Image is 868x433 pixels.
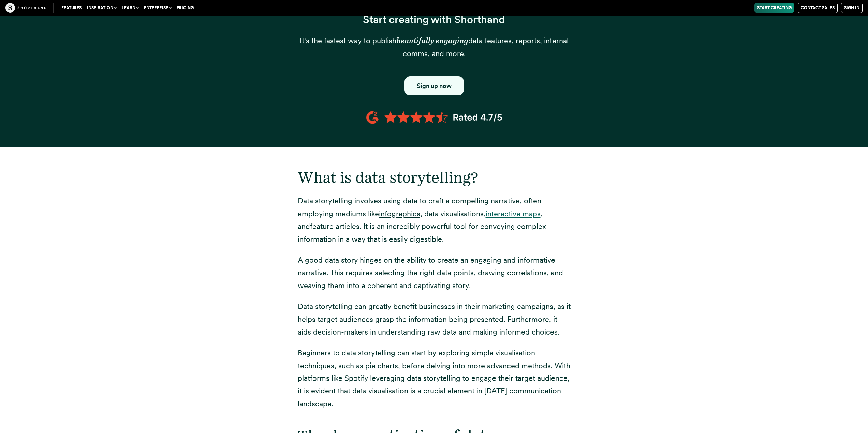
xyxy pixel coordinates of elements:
h3: Start creating with Shorthand [298,14,571,26]
a: Features [59,3,84,13]
button: Learn [119,3,141,13]
img: 4.7 orange stars lined up in a row with the text G2 rated 4.7/5 [366,109,502,126]
em: beautifully engaging [396,36,468,45]
a: Start Creating [754,3,794,13]
a: interactive maps [486,209,541,218]
h2: What is data storytelling? [298,169,571,187]
a: Sign in [841,3,863,13]
a: Contact Sales [798,3,838,13]
p: It's the fastest way to publish data features, reports, internal comms, and more. [298,34,571,60]
p: A good data story hinges on the ability to create an engaging and informative narrative. This req... [298,254,571,292]
img: The Craft [5,3,46,13]
a: feature articles [310,222,359,231]
p: Data storytelling involves using data to craft a compelling narrative, often employing mediums li... [298,195,571,246]
p: Data storytelling can greatly benefit businesses in their marketing campaigns, as it helps target... [298,300,571,338]
p: Beginners to data storytelling can start by exploring simple visualisation techniques, such as pi... [298,346,571,410]
a: Pricing [174,3,196,13]
button: Inspiration [84,3,119,13]
a: Button to click through to Shorthand's signup section. [404,76,464,95]
a: infographics [379,209,420,218]
button: Enterprise [141,3,174,13]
